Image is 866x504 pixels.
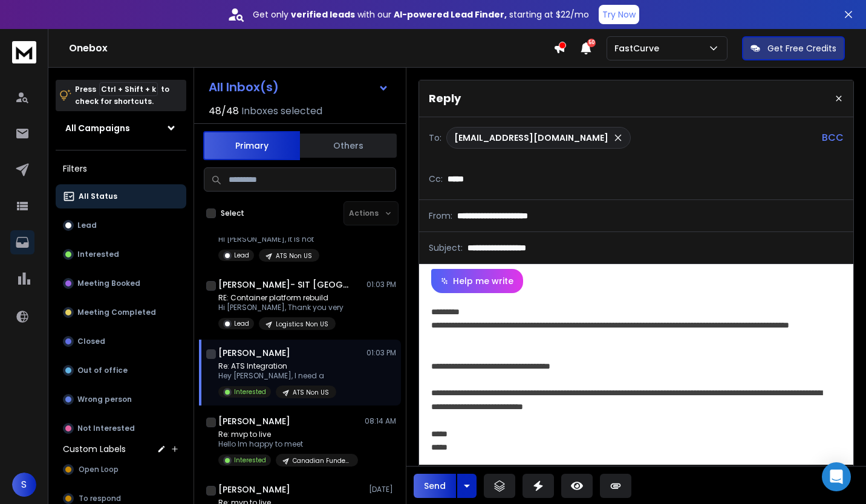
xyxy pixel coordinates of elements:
[366,348,396,358] p: 01:03 PM
[199,75,399,99] button: All Inbox(s)
[56,116,186,140] button: All Campaigns
[77,221,97,230] p: Lead
[12,473,36,497] button: S
[822,462,851,491] div: Open Intercom Messenger
[209,81,279,93] h1: All Inbox(s)
[767,42,836,54] p: Get Free Credits
[291,8,355,21] strong: verified leads
[69,41,553,56] h1: Onebox
[56,329,186,354] button: Closed
[369,485,396,494] p: [DATE]
[293,456,351,465] p: Canadian Funded Companies
[429,210,452,222] p: From:
[77,424,135,433] p: Not Interested
[221,208,244,218] label: Select
[209,104,239,118] span: 48 / 48
[75,83,169,108] p: Press to check for shortcuts.
[218,415,290,427] h1: [PERSON_NAME]
[218,293,343,303] p: RE: Container platform rebuild
[218,439,358,449] p: Hello Im happy to meet
[77,337,105,346] p: Closed
[293,388,329,397] p: ATS Non US
[218,371,336,381] p: Hey [PERSON_NAME], I need a
[414,474,456,498] button: Send
[454,132,608,144] p: [EMAIL_ADDRESS][DOMAIN_NAME]
[99,82,158,96] span: Ctrl + Shift + k
[429,132,441,144] p: To:
[218,430,358,439] p: Re: mvp to live
[234,456,266,465] p: Interested
[77,308,156,317] p: Meeting Completed
[218,483,290,496] h1: [PERSON_NAME]
[218,303,343,312] p: Hi [PERSON_NAME], Thank you very
[218,279,351,291] h1: [PERSON_NAME]- SIT [GEOGRAPHIC_DATA]
[431,269,523,293] button: Help me write
[77,279,140,288] p: Meeting Booked
[56,160,186,177] h3: Filters
[365,416,396,426] p: 08:14 AM
[614,42,664,54] p: FastCurve
[218,361,336,371] p: Re: ATS Integration
[234,251,249,260] p: Lead
[822,131,844,145] p: BCC
[56,242,186,267] button: Interested
[65,122,130,134] h1: All Campaigns
[429,90,461,107] p: Reply
[12,41,36,63] img: logo
[742,36,845,60] button: Get Free Credits
[56,213,186,237] button: Lead
[77,395,132,404] p: Wrong person
[56,387,186,412] button: Wrong person
[587,39,596,47] span: 50
[602,8,636,21] p: Try Now
[599,5,639,24] button: Try Now
[56,358,186,383] button: Out of office
[276,320,328,329] p: Logistics Non US
[77,366,128,375] p: Out of office
[56,457,186,482] button: Open Loop
[56,416,186,441] button: Not Interested
[79,192,117,201] p: All Status
[218,234,319,244] p: Hi [PERSON_NAME], It is not
[56,271,186,296] button: Meeting Booked
[56,184,186,208] button: All Status
[394,8,507,21] strong: AI-powered Lead Finder,
[234,387,266,396] p: Interested
[429,173,443,185] p: Cc:
[63,443,126,455] h3: Custom Labels
[276,251,312,260] p: ATS Non US
[79,465,119,474] span: Open Loop
[77,250,119,259] p: Interested
[253,8,589,21] p: Get only with our starting at $22/mo
[300,132,397,159] button: Others
[56,300,186,325] button: Meeting Completed
[429,242,463,254] p: Subject:
[234,319,249,328] p: Lead
[366,280,396,289] p: 01:03 PM
[79,494,121,503] span: To respond
[218,347,290,359] h1: [PERSON_NAME]
[203,131,300,160] button: Primary
[241,104,322,118] h3: Inboxes selected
